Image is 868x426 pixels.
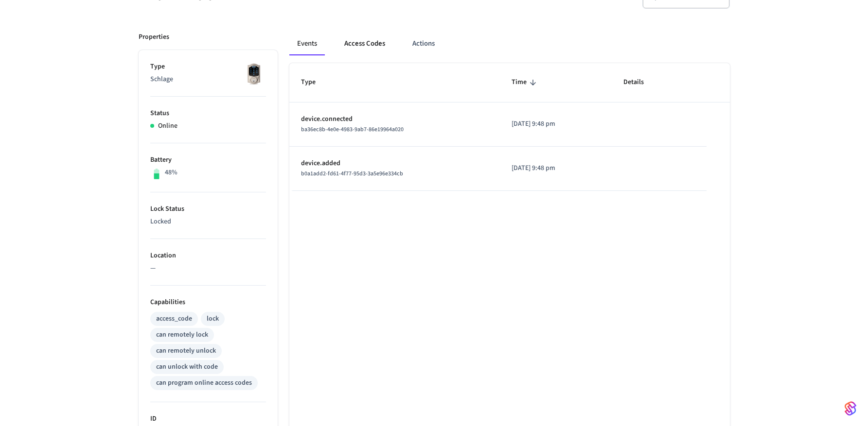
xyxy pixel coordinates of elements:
[512,163,601,173] p: [DATE] 9:48 pm
[623,75,656,90] span: Details
[242,62,266,86] img: Schlage Sense Smart Deadbolt with Camelot Trim, Front
[150,62,266,72] p: Type
[150,297,266,307] p: Capabilities
[301,114,488,124] p: device.connected
[405,32,443,55] button: Actions
[512,75,539,90] span: Time
[156,330,208,340] div: can remotely lock
[150,108,266,119] p: Status
[289,63,730,190] table: sticky table
[156,314,192,324] div: access_code
[156,362,218,372] div: can unlock with code
[301,158,488,169] p: device.added
[139,32,169,42] p: Properties
[289,32,325,55] button: Events
[150,155,266,165] p: Battery
[845,401,856,416] img: SeamLogoGradient.69752ec5.svg
[150,74,266,85] p: Schlage
[150,414,266,424] p: ID
[150,217,266,227] p: Locked
[150,204,266,214] p: Lock Status
[150,251,266,261] p: Location
[158,121,177,131] p: Online
[301,75,328,90] span: Type
[207,314,219,324] div: lock
[289,32,730,55] div: ant example
[512,119,601,129] p: [DATE] 9:48 pm
[156,378,252,388] div: can program online access codes
[301,170,403,178] span: b0a1add2-fd61-4f77-95d3-3a5e96e334cb
[156,346,216,356] div: can remotely unlock
[150,263,266,273] p: —
[165,168,177,178] p: 48%
[337,32,393,55] button: Access Codes
[301,125,404,134] span: ba36ec8b-4e0e-4983-9ab7-86e19964a020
